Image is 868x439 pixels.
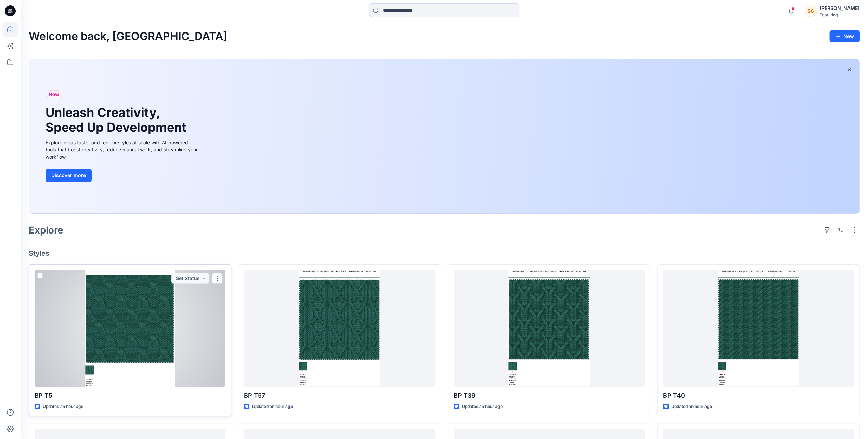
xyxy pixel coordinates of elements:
h4: Styles [29,249,860,257]
div: SG [805,5,817,17]
a: BP T5 [35,270,225,387]
button: Discover more [46,169,92,182]
a: BP T39 [454,270,645,387]
p: Updated an hour ago [43,403,83,410]
a: Discover more [46,169,199,182]
div: Explore ideas faster and recolor styles at scale with AI-powered tools that boost creativity, red... [46,139,199,160]
h2: Welcome back, [GEOGRAPHIC_DATA] [29,30,227,43]
div: [PERSON_NAME] [820,4,859,12]
a: BP T57 [244,270,435,387]
span: New [49,90,59,98]
p: Updated an hour ago [671,403,712,410]
p: BP T39 [454,391,645,400]
div: Featuring [820,12,859,17]
h2: Explore [29,225,63,236]
p: BP T40 [663,391,854,400]
p: BP T5 [35,391,225,400]
p: BP T57 [244,391,435,400]
p: Updated an hour ago [462,403,503,410]
p: Updated an hour ago [252,403,293,410]
button: New [829,30,860,42]
h1: Unleash Creativity, Speed Up Development [46,105,189,135]
a: BP T40 [663,270,854,387]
